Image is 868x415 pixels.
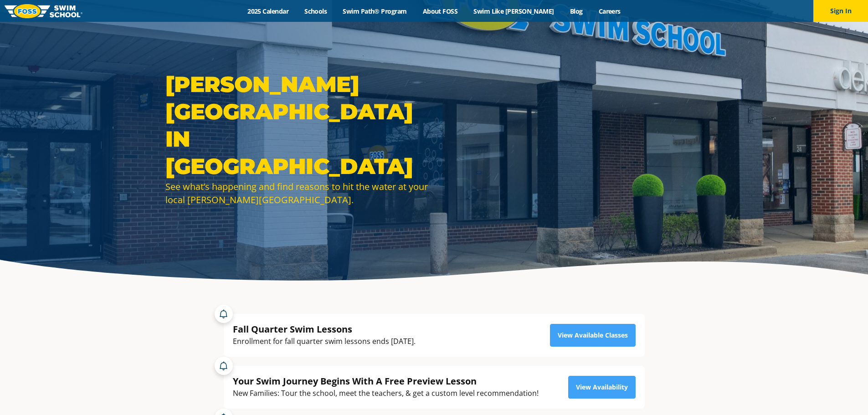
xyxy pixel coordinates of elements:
[5,4,82,18] img: FOSS Swim School Logo
[233,323,416,335] div: Fall Quarter Swim Lessons
[240,7,297,15] a: 2025 Calendar
[233,335,416,348] div: Enrollment for fall quarter swim lessons ends [DATE].
[165,71,430,180] h1: [PERSON_NAME][GEOGRAPHIC_DATA] in [GEOGRAPHIC_DATA]
[297,7,335,15] a: Schools
[165,180,430,206] div: See what’s happening and find reasons to hit the water at your local [PERSON_NAME][GEOGRAPHIC_DATA].
[550,324,636,347] a: View Available Classes
[233,387,539,400] div: New Families: Tour the school, meet the teachers, & get a custom level recommendation!
[415,7,466,15] a: About FOSS
[233,375,539,387] div: Your Swim Journey Begins With A Free Preview Lesson
[466,7,562,15] a: Swim Like [PERSON_NAME]
[335,7,415,15] a: Swim Path® Program
[562,7,591,15] a: Blog
[568,376,636,399] a: View Availability
[591,7,628,15] a: Careers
